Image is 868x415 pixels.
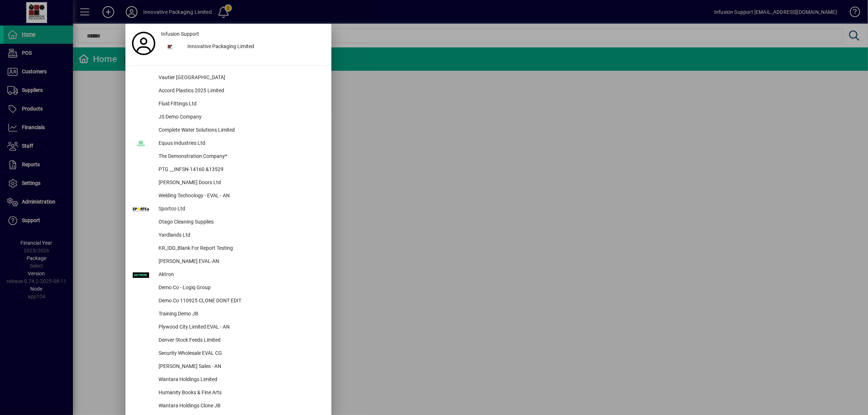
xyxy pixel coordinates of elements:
[129,334,328,347] button: Denver Stock Feeds Limited
[129,255,328,268] button: [PERSON_NAME] EVAL-AN
[129,85,328,98] button: Accord Plastics 2025 Limited
[129,308,328,321] button: Training Demo JB
[153,347,328,360] div: Security Wholesale EVAL CG
[153,373,328,387] div: Wantara Holdings Limited
[153,203,328,216] div: Sportco Ltd
[129,98,328,111] button: Fluid Fittings Ltd
[153,177,328,190] div: [PERSON_NAME] Doors Ltd
[153,268,328,282] div: Aktron
[129,177,328,190] button: [PERSON_NAME] Doors Ltd
[129,242,328,255] button: KR_IDD_Blank For Report Testing
[153,360,328,373] div: [PERSON_NAME] Sales - AN
[153,98,328,111] div: Fluid Fittings Ltd
[153,163,328,177] div: PTG __INFSN-14160 &13529
[153,295,328,308] div: Demo Co 110925 CLONE DONT EDIT
[153,308,328,321] div: Training Demo JB
[153,71,328,85] div: Vautier [GEOGRAPHIC_DATA]
[153,85,328,98] div: Accord Plastics 2025 Limited
[153,242,328,255] div: KR_IDD_Blank For Report Testing
[129,347,328,360] button: Security Wholesale EVAL CG
[158,27,328,40] a: Infusion Support
[161,30,199,38] span: Infusion Support
[153,216,328,229] div: Otago Cleaning Supplies
[153,229,328,242] div: Yardlands Ltd
[153,124,328,137] div: Complete Water Solutions Limited
[153,137,328,150] div: Equus Industries Ltd
[153,387,328,400] div: Humanity Books & Fine Arts
[153,400,328,413] div: Wantara Holdings Clone JB
[129,203,328,216] button: Sportco Ltd
[129,150,328,163] button: The Demonstration Company*
[153,334,328,347] div: Denver Stock Feeds Limited
[129,111,328,124] button: JS Demo Company
[153,321,328,334] div: Plywood City Limited EVAL - AN
[129,321,328,334] button: Plywood City Limited EVAL - AN
[129,295,328,308] button: Demo Co 110925 CLONE DONT EDIT
[129,387,328,400] button: Humanity Books & Fine Arts
[129,229,328,242] button: Yardlands Ltd
[153,190,328,203] div: Welding Technology - EVAL - AN
[153,282,328,295] div: Demo Co - Logiq Group
[153,111,328,124] div: JS Demo Company
[129,373,328,387] button: Wantara Holdings Limited
[129,282,328,295] button: Demo Co - Logiq Group
[129,37,158,50] a: Profile
[129,190,328,203] button: Welding Technology - EVAL - AN
[129,71,328,85] button: Vautier [GEOGRAPHIC_DATA]
[153,255,328,268] div: [PERSON_NAME] EVAL-AN
[129,137,328,150] button: Equus Industries Ltd
[129,163,328,177] button: PTG __INFSN-14160 &13529
[129,216,328,229] button: Otago Cleaning Supplies
[129,360,328,373] button: [PERSON_NAME] Sales - AN
[182,40,328,54] div: Innovative Packaging Limited
[153,150,328,163] div: The Demonstration Company*
[129,268,328,282] button: Aktron
[129,124,328,137] button: Complete Water Solutions Limited
[129,400,328,413] button: Wantara Holdings Clone JB
[158,40,328,54] button: Innovative Packaging Limited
